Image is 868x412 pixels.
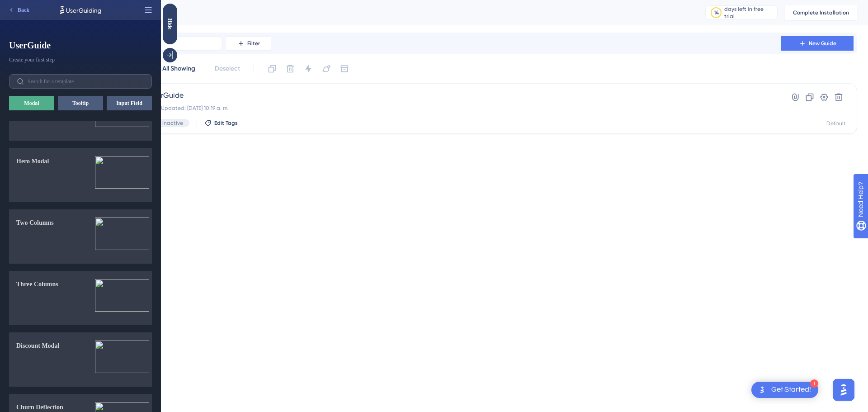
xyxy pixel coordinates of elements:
button: Edit Tags [204,119,238,127]
button: Three Columns [9,271,152,325]
button: New Guide [781,36,854,51]
div: 14 [714,9,719,16]
div: Two Columns [16,218,54,263]
span: Create your first step [9,56,152,63]
span: Complete Installation [793,9,849,16]
div: Hero Modal [16,156,49,201]
span: UserGuide [149,90,755,101]
input: Search [142,40,215,47]
button: Back [4,3,33,17]
span: Select All Showing [143,63,195,74]
button: Input Field [107,96,152,110]
input: Search for a template [28,78,144,85]
div: Open Get Started! checklist, remaining modules: 1 [751,382,818,398]
button: Modal [9,96,54,110]
span: Need Help? [21,2,57,13]
span: Back [18,6,29,14]
div: Last Updated: [DATE] 10:19 a. m. [149,104,755,112]
div: 1 [810,379,818,388]
div: Discount Modal [16,341,59,386]
div: Three Columns [16,279,58,324]
span: Deselect [215,63,240,74]
span: Edit Tags [214,119,238,127]
div: days left in free trial [724,5,774,20]
div: Get Started! [771,385,811,395]
span: Filter [247,40,260,47]
button: Discount Modal [9,332,152,387]
div: Default [826,120,846,127]
img: modaldiscount.png [95,341,149,373]
iframe: UserGuiding AI Assistant Launcher [830,376,857,403]
div: Guides [119,6,683,19]
img: modalhero.png [95,156,149,189]
button: Two Columns [9,209,152,264]
button: Filter [226,36,271,51]
span: New Guide [809,40,836,47]
span: Inactive [162,119,183,127]
button: Complete Installation [785,5,857,20]
button: Deselect [207,61,248,77]
img: modalthreecolumns.png [95,279,149,312]
span: UserGuide [9,39,152,52]
button: Hero Modal [9,148,152,202]
button: Tooltip [58,96,103,110]
img: modaltwocolumns.png [95,218,149,250]
img: launcher-image-alternative-text [757,384,768,395]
